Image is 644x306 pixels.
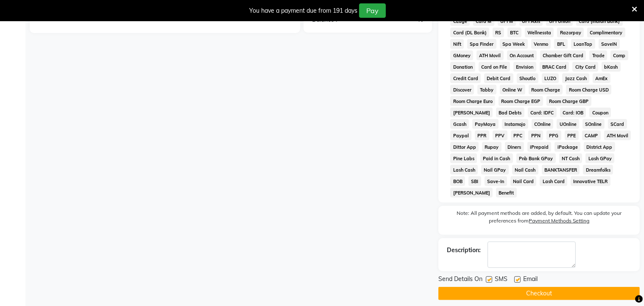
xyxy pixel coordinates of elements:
span: Lash Cash [450,165,478,175]
span: Dreamfolks [583,165,613,175]
div: Description: [447,246,481,255]
span: Donation [450,62,475,72]
span: UOnline [557,119,579,129]
span: Nail GPay [481,165,509,175]
span: Discover [450,85,474,95]
span: Card on File [479,62,510,72]
span: ATH Movil [477,50,504,60]
span: District App [584,142,615,152]
span: RS [493,28,504,37]
span: Room Charge USD [566,85,611,95]
span: bKash [602,62,621,72]
span: GMoney [450,50,473,60]
span: Nift [450,39,464,49]
span: LUZO [542,73,559,83]
span: Innovative TELR [571,176,611,186]
span: Pnb Bank GPay [516,153,556,163]
span: Card: IOB [560,108,586,117]
span: SCard [608,119,627,129]
span: Razorpay [557,28,584,37]
span: BFL [554,39,568,49]
span: Room Charge [529,85,563,95]
span: Dittor App [450,142,479,152]
span: Jazz Cash [562,73,589,83]
span: Nail Cash [512,165,538,175]
span: BTC [507,28,521,37]
span: Paypal [450,131,471,140]
span: AmEx [593,73,611,83]
span: Room Charge EGP [499,96,543,106]
span: Lash Card [540,176,567,186]
span: Instamojo [502,119,528,129]
span: CAMP [582,131,601,140]
span: Email [523,275,538,285]
span: PPE [565,131,579,140]
span: BRAC Card [540,62,569,72]
div: You have a payment due from 191 days [249,6,357,15]
span: Gcash [450,119,469,129]
span: PPR [475,131,489,140]
span: iPrepaid [527,142,552,152]
span: PPC [511,131,525,140]
span: ATH Movil [604,131,631,140]
span: Venmo [531,39,551,49]
span: Diners [505,142,524,152]
span: City Card [572,62,598,72]
span: Rupay [482,142,502,152]
span: Room Charge Euro [450,96,495,106]
span: SBI [468,176,481,186]
span: PayMaya [472,119,499,129]
span: Card (DL Bank) [450,28,489,37]
span: Spa Week [500,39,528,49]
button: Pay [359,3,386,18]
span: Bad Debts [496,108,524,117]
span: Lash GPay [585,153,614,163]
span: Envision [513,62,536,72]
span: Comp [611,50,628,60]
span: SaveIN [599,39,620,49]
span: Room Charge GBP [546,96,591,106]
span: iPackage [555,142,580,152]
span: On Account [507,50,537,60]
span: LoanTap [571,39,595,49]
span: BOB [450,176,465,186]
span: Pine Labs [450,153,477,163]
span: SMS [495,275,507,285]
span: Tabby [477,85,496,95]
span: Save-In [485,176,507,186]
span: Complimentary [587,28,625,37]
span: NT Cash [559,153,583,163]
span: [PERSON_NAME] [450,108,493,117]
span: Spa Finder [467,39,496,49]
span: [PERSON_NAME] [450,188,493,198]
span: Credit Card [450,73,481,83]
span: SOnline [583,119,605,129]
span: Wellnessta [525,28,554,37]
span: PPN [528,131,543,140]
span: PPG [546,131,561,140]
label: Payment Methods Setting [529,217,590,225]
label: Note: All payment methods are added, by default. You can update your preferences from [447,209,631,228]
span: Nail Card [510,176,537,186]
span: Coupon [589,108,611,117]
span: Card: IDFC [528,108,557,117]
span: Chamber Gift Card [540,50,586,60]
span: Debit Card [484,73,513,83]
span: Paid in Cash [480,153,513,163]
span: Online W [500,85,525,95]
span: Benefit [496,188,517,198]
span: Send Details On [438,275,482,285]
button: Checkout [438,287,640,300]
span: BANKTANSFER [542,165,580,175]
span: Shoutlo [517,73,538,83]
span: PPV [493,131,507,140]
span: Trade [589,50,607,60]
span: COnline [532,119,554,129]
